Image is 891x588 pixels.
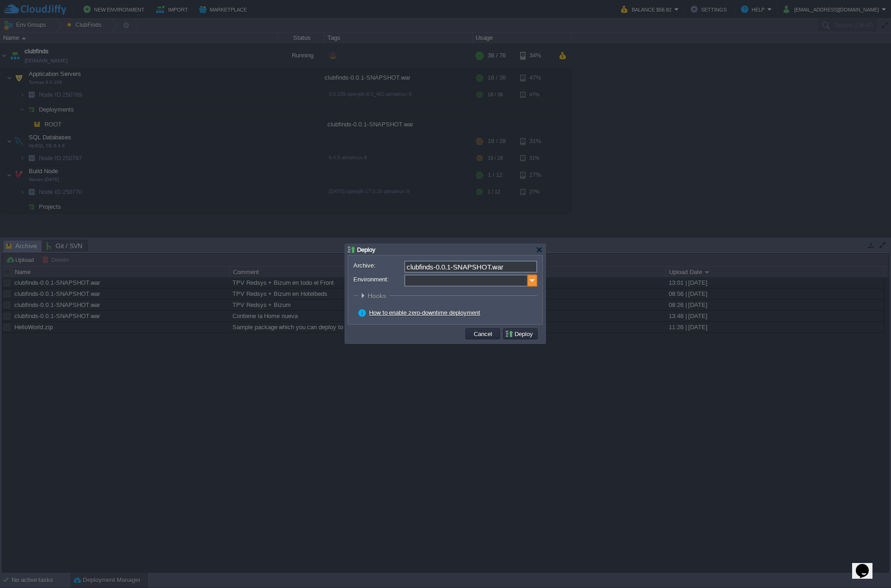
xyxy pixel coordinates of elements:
[369,309,480,316] a: How to enable zero-downtime deployment
[353,261,403,270] label: Archive:
[852,551,882,579] iframe: chat widget
[353,275,403,284] label: Environment:
[471,330,495,338] button: Cancel
[368,292,389,300] span: Hooks
[357,246,376,253] span: Deploy
[505,330,536,338] button: Deploy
